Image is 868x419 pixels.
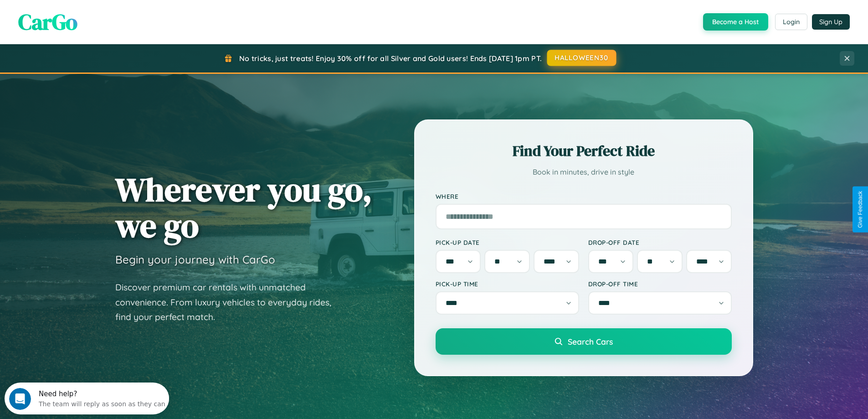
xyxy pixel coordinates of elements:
[703,13,768,31] button: Become a Host
[436,280,579,288] label: Pick-up Time
[34,8,161,15] div: Need help?
[239,54,542,63] span: No tricks, just treats! Enjoy 30% off for all Silver and Gold users! Ends [DATE] 1pm PT.
[9,388,31,410] iframe: Intercom live chat
[34,15,161,25] div: The team will reply as soon as they can
[857,191,863,228] div: Give Feedback
[588,238,732,246] label: Drop-off Date
[436,238,579,246] label: Pick-up Date
[18,7,77,37] span: CarGo
[436,328,732,355] button: Search Cars
[115,253,275,266] h3: Begin your journey with CarGo
[588,280,732,288] label: Drop-off Time
[436,141,732,161] h2: Find Your Perfect Ride
[775,14,807,30] button: Login
[568,336,613,347] span: Search Cars
[547,50,616,66] button: HALLOWEEN30
[4,4,169,29] div: Open Intercom Messenger
[115,171,372,243] h1: Wherever you go, we go
[436,192,732,200] label: Where
[812,14,850,30] button: Sign Up
[436,166,732,179] p: Book in minutes, drive in style
[115,280,343,325] p: Discover premium car rentals with unmatched convenience. From luxury vehicles to everyday rides, ...
[5,383,169,414] iframe: Intercom live chat discovery launcher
